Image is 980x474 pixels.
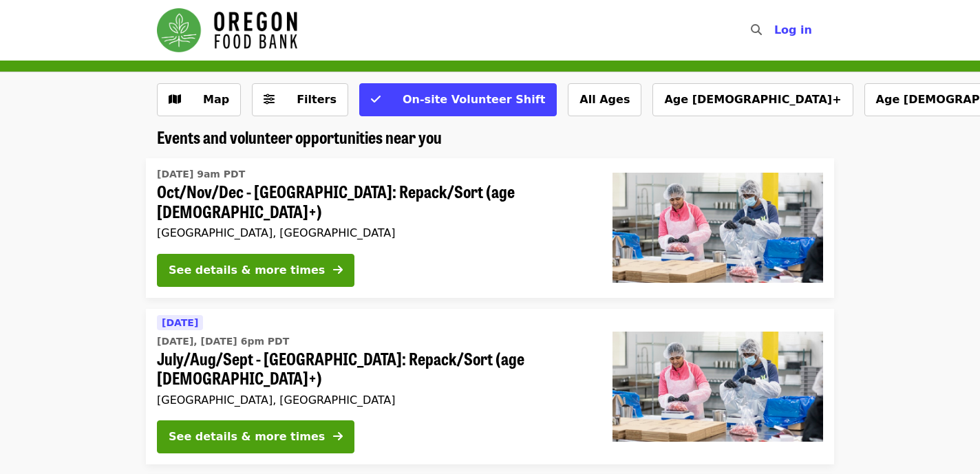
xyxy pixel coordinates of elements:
[169,262,325,279] div: See details & more times
[333,263,343,277] i: arrow-right icon
[162,317,198,328] span: [DATE]
[751,23,762,36] i: search icon
[763,17,823,44] button: Log in
[169,93,181,106] i: map icon
[157,83,241,116] button: Show map view
[252,83,348,116] button: Filters (0 selected)
[169,429,325,445] div: See details & more times
[612,332,823,442] img: July/Aug/Sept - Beaverton: Repack/Sort (age 10+) organized by Oregon Food Bank
[157,167,245,182] time: [DATE] 9am PDT
[157,226,590,239] div: [GEOGRAPHIC_DATA], [GEOGRAPHIC_DATA]
[146,158,834,298] a: See details for "Oct/Nov/Dec - Beaverton: Repack/Sort (age 10+)"
[612,173,823,283] img: Oct/Nov/Dec - Beaverton: Repack/Sort (age 10+) organized by Oregon Food Bank
[403,93,545,106] span: On-site Volunteer Shift
[297,93,337,106] span: Filters
[157,8,297,52] img: Oregon Food Bank - Home
[157,182,590,222] span: Oct/Nov/Dec - [GEOGRAPHIC_DATA]: Repack/Sort (age [DEMOGRAPHIC_DATA]+)
[652,83,853,116] button: Age [DEMOGRAPHIC_DATA]+
[371,93,381,106] i: check icon
[157,334,289,349] time: [DATE], [DATE] 6pm PDT
[157,349,590,389] span: July/Aug/Sept - [GEOGRAPHIC_DATA]: Repack/Sort (age [DEMOGRAPHIC_DATA]+)
[774,23,812,36] span: Log in
[203,93,229,106] span: Map
[157,420,354,453] button: See details & more times
[770,14,781,47] input: Search
[568,83,641,116] button: All Ages
[157,125,442,149] span: Events and volunteer opportunities near you
[157,394,590,407] div: [GEOGRAPHIC_DATA], [GEOGRAPHIC_DATA]
[359,83,557,116] button: On-site Volunteer Shift
[264,93,275,106] i: sliders-h icon
[157,254,354,287] button: See details & more times
[146,309,834,465] a: See details for "July/Aug/Sept - Beaverton: Repack/Sort (age 10+)"
[333,430,343,443] i: arrow-right icon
